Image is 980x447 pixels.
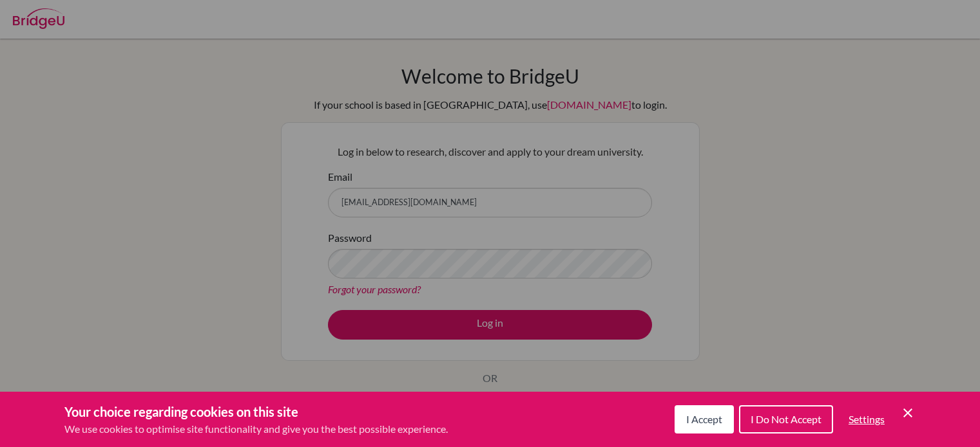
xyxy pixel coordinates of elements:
[64,402,448,421] h3: Your choice regarding cookies on this site
[849,413,885,425] span: Settings
[900,405,916,421] button: Save and close
[751,413,821,425] span: I Do Not Accept
[838,406,895,432] button: Settings
[686,413,722,425] span: I Accept
[675,405,734,433] button: I Accept
[64,421,448,437] p: We use cookies to optimise site functionality and give you the best possible experience.
[739,405,833,433] button: I Do Not Accept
